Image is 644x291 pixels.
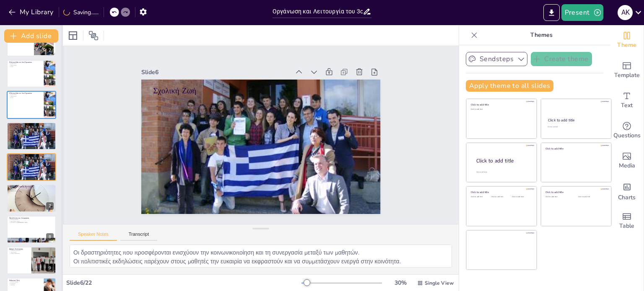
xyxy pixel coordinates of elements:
[120,232,158,241] button: Transcript
[9,253,29,255] p: Έναρξη Μαθημάτων
[46,171,54,178] div: 6
[610,116,644,146] div: Get real-time input from your audience
[610,206,644,236] div: Add a table
[9,128,54,130] p: Υποστηρικτικό Περιβάλλον
[471,103,531,106] div: Click to add title
[9,127,54,129] p: Πολιτιστικές Εκδηλώσεις
[9,95,42,97] p: Επικοινωνία
[466,52,527,66] button: Sendsteps
[7,184,56,212] div: https://cdn.sendsteps.com/images/logo/sendsteps_logo_white.pnghttps://cdn.sendsteps.com/images/lo...
[9,94,42,96] p: Πληροφορίες
[9,189,54,191] p: Ενημέρωση
[425,280,454,286] span: Single View
[9,216,54,219] p: Προσέλευση και Αποχώρηση
[9,248,29,250] p: Ωράριο Λειτουργίας
[543,4,560,21] button: Export to PowerPoint
[613,131,641,140] span: Questions
[9,282,42,284] p: Τετράμηνα
[46,109,54,116] div: 4
[9,158,54,160] p: Πολιτιστικές Εκδηλώσεις
[471,191,531,194] div: Click to add title
[9,191,54,192] p: Τήρηση Κανόνων
[7,153,56,181] div: https://cdn.sendsteps.com/images/logo/sendsteps_logo_white.pnghttps://cdn.sendsteps.com/images/lo...
[610,55,644,85] div: Add ready made slides
[9,251,29,253] p: Διαλείμματα
[7,91,56,118] div: https://cdn.sendsteps.com/images/logo/sendsteps_logo_white.pnghttps://cdn.sendsteps.com/images/lo...
[7,247,56,274] div: 9
[46,46,54,54] div: 2
[476,171,529,173] div: Click to add body
[66,29,80,42] div: Layout
[512,196,531,198] div: Click to add text
[610,176,644,206] div: Add charts and graphs
[9,284,42,286] p: Εξετάσεις
[46,140,54,147] div: 5
[4,29,58,43] button: Add slide
[610,25,644,55] div: Change the overall theme
[9,185,54,188] p: Προϋποθέσεις Ομαλής Λειτουργίας
[9,281,42,283] p: Χρονικό Πλαίσιο
[7,122,56,150] div: https://cdn.sendsteps.com/images/logo/sendsteps_logo_white.pnghttps://cdn.sendsteps.com/images/lo...
[9,92,42,95] p: Η Ιστοσελίδα του 3ου Γυμνασίου
[545,147,605,150] div: Click to add title
[6,5,57,19] button: My Library
[618,193,636,202] span: Charts
[471,196,490,198] div: Click to add text
[46,264,54,272] div: 9
[273,5,363,18] input: Insert title
[9,279,42,281] p: Διδακτικό Έτος
[9,125,54,127] p: Δραστηριότητες
[561,4,603,21] button: Present
[548,118,604,123] div: Click to add title
[7,216,56,243] div: 8
[9,64,42,66] p: Επικοινωνία
[466,80,553,92] button: Apply theme to all slides
[610,146,644,176] div: Add images, graphics, shapes or video
[9,63,42,64] p: Πληροφορίες
[46,233,54,241] div: 8
[390,279,410,287] div: 30 %
[207,177,346,245] div: Slide 6
[610,85,644,116] div: Add text boxes
[471,108,531,111] div: Click to add text
[619,161,635,170] span: Media
[545,191,605,194] div: Click to add title
[9,250,29,251] p: Διάρκεια Λειτουργίας
[149,115,349,209] p: Πολιτιστικές Εκδηλώσεις
[621,101,633,110] span: Text
[152,108,352,202] p: Υποστηρικτικό Περιβάλλον
[66,279,301,287] div: Slide 6 / 22
[618,4,633,21] button: Α Κ
[545,196,572,198] div: Click to add text
[142,127,343,224] p: Σχολική Ζωή
[548,126,603,128] div: Click to add text
[9,219,54,220] p: Τήρηση Ωραρίου
[46,77,54,85] div: 3
[146,121,346,216] p: Δραστηριότητες
[9,155,54,157] p: Σχολική Ζωή
[9,160,54,161] p: Υποστηρικτικό Περιβάλλον
[481,25,602,45] p: Themes
[70,245,452,268] textarea: Οι δραστηριότητες που προσφέρονται ενισχύουν την κοινωνικοποίηση και τη συνεργασία μεταξύ των μαθ...
[491,196,510,198] div: Click to add text
[9,123,54,126] p: Σχολική Ζωή
[9,188,54,189] p: Συνεργασία
[63,8,99,16] div: Saving......
[476,157,530,165] div: Click to add title
[7,60,56,88] div: https://cdn.sendsteps.com/images/logo/sendsteps_logo_white.pnghttps://cdn.sendsteps.com/images/lo...
[46,202,54,210] div: 7
[578,196,605,198] div: Click to add text
[9,97,42,99] p: Πόροι
[619,221,634,231] span: Table
[9,221,54,223] p: Επίδραση στη [GEOGRAPHIC_DATA]
[9,66,42,68] p: Πόροι
[88,31,99,41] span: Position
[7,28,56,56] div: 2
[9,220,54,222] p: Συνεργασία Γονέων
[614,71,640,80] span: Template
[618,5,633,20] div: Α Κ
[70,232,117,241] button: Speaker Notes
[9,156,54,158] p: Δραστηριότητες
[531,52,592,66] button: Create theme
[617,41,636,50] span: Theme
